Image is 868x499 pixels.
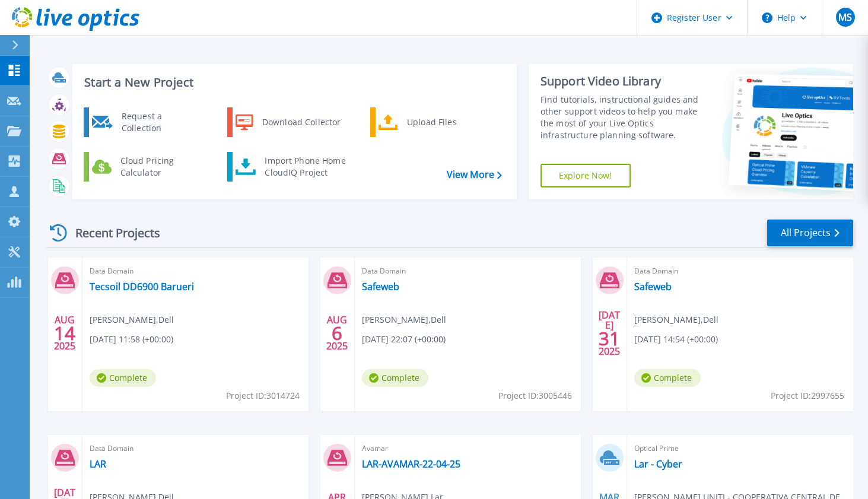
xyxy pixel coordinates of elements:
a: Cloud Pricing Calculator [84,152,205,182]
a: Upload Files [370,107,492,137]
span: Complete [634,369,701,387]
span: [PERSON_NAME] , Dell [634,313,718,326]
span: Complete [362,369,428,387]
span: Data Domain [362,265,574,278]
a: Request a Collection [84,107,205,137]
a: View More [447,169,502,180]
a: Lar - Cyber [634,458,682,470]
div: Recent Projects [46,218,176,247]
span: Project ID: 3005446 [498,389,572,402]
span: Project ID: 3014724 [226,389,300,402]
a: Explore Now! [540,164,631,187]
span: Optical Prime [634,442,846,455]
div: Upload Files [401,110,489,134]
a: LAR [90,458,106,470]
span: Avamar [362,442,574,455]
span: Data Domain [90,265,301,278]
a: Tecsoil DD6900 Barueri [90,281,194,293]
span: Data Domain [634,265,846,278]
span: [DATE] 14:54 (+00:00) [634,333,718,346]
h3: Start a New Project [84,76,501,89]
div: [DATE] 2025 [598,312,621,355]
span: [DATE] 11:58 (+00:00) [90,333,173,346]
span: [DATE] 22:07 (+00:00) [362,333,446,346]
span: 6 [332,328,342,338]
div: Cloud Pricing Calculator [115,155,202,179]
span: MS [838,12,852,22]
span: Complete [90,369,156,387]
span: [PERSON_NAME] , Dell [90,313,174,326]
span: [PERSON_NAME] , Dell [362,313,446,326]
a: Safeweb [634,281,672,293]
a: All Projects [767,220,853,246]
span: 14 [54,328,75,338]
div: Find tutorials, instructional guides and other support videos to help you make the most of your L... [540,94,703,141]
a: LAR-AVAMAR-22-04-25 [362,458,460,470]
div: AUG 2025 [53,312,76,355]
div: Download Collector [256,110,346,134]
span: Data Domain [90,442,301,455]
a: Download Collector [227,107,349,137]
span: 31 [599,333,620,344]
div: Import Phone Home CloudIQ Project [259,155,351,179]
div: AUG 2025 [326,312,348,355]
div: Request a Collection [116,110,202,134]
div: Support Video Library [540,74,703,89]
span: Project ID: 2997655 [771,389,844,402]
a: Safeweb [362,281,399,293]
